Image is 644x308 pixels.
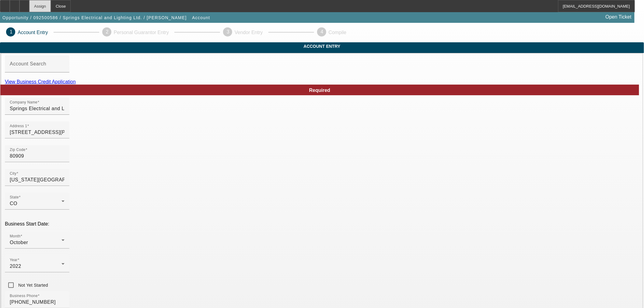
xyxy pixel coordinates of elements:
span: CO [10,201,17,206]
a: View Business Credit Application [5,79,76,84]
mat-label: Address 1 [10,124,27,128]
mat-label: State [10,195,19,199]
a: Open Ticket [603,12,634,22]
button: Account [191,12,212,23]
p: Vendor Entry [235,30,263,35]
mat-label: City [10,172,16,176]
span: 4 [321,29,324,34]
label: Not Yet Started [17,282,48,288]
span: October [10,240,28,245]
span: Required [309,88,330,93]
p: Compile [329,30,347,35]
mat-label: Zip Code [10,148,26,152]
span: Opportunity / 092500586 / Springs Electrical and Lighting Ltd. / [PERSON_NAME] [2,15,187,20]
p: Business Start Date: [5,221,639,227]
p: Account Entry [18,30,48,35]
mat-label: Account Search [10,61,46,66]
p: Personal Guarantor Entry [114,30,169,35]
mat-label: Month [10,234,20,238]
mat-label: Year [10,258,18,262]
span: 1 [10,29,12,34]
span: 2 [106,29,109,34]
span: 3 [227,29,229,34]
mat-label: Business Phone [10,294,38,298]
mat-label: Company Name [10,100,37,104]
span: Account [192,15,210,20]
span: Account Entry [5,44,639,49]
span: 2022 [10,264,21,269]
